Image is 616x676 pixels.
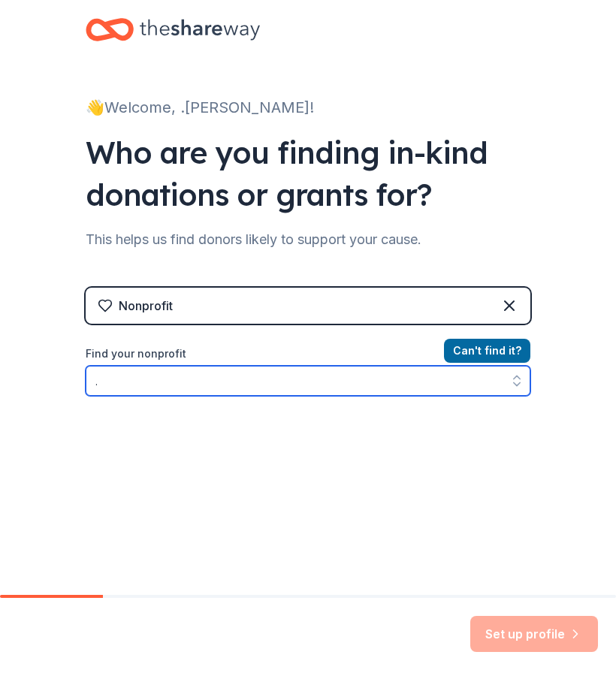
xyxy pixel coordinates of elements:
div: Nonprofit [119,297,173,315]
label: Find your nonprofit [86,345,530,363]
input: Search by name, EIN, or city [86,366,530,396]
div: This helps us find donors likely to support your cause. [86,228,530,252]
div: 👋 Welcome, .[PERSON_NAME]! [86,95,530,119]
div: Who are you finding in-kind donations or grants for? [86,131,530,216]
button: Can't find it? [444,339,530,363]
